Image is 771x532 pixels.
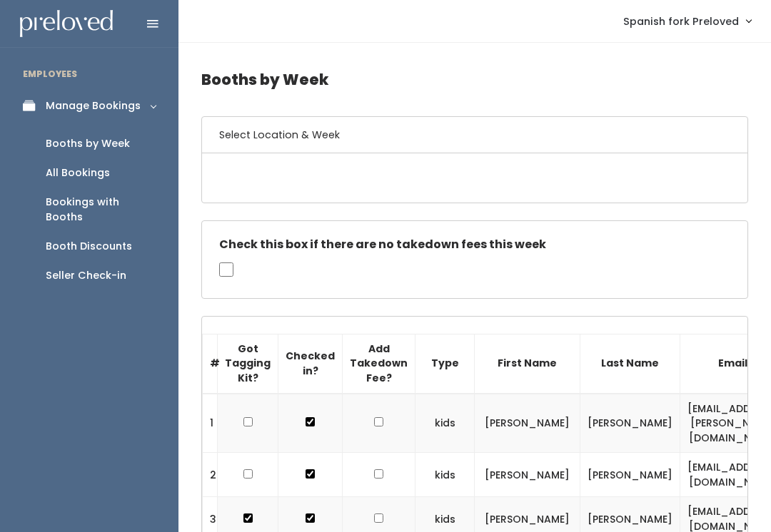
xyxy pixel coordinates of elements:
th: Add Takedown Fee? [343,334,415,393]
td: kids [415,394,475,453]
td: [PERSON_NAME] [580,394,680,453]
h6: Select Location & Week [202,117,747,153]
th: Type [415,334,475,393]
img: preloved logo [20,10,113,38]
th: # [203,334,218,393]
h4: Booths by Week [201,60,748,99]
span: Spanish fork Preloved [623,14,739,29]
td: [PERSON_NAME] [580,453,680,497]
div: Seller Check-in [46,268,126,283]
td: 1 [203,394,218,453]
th: Checked in? [278,334,343,393]
div: Bookings with Booths [46,195,156,225]
td: [PERSON_NAME] [475,453,580,497]
th: First Name [475,334,580,393]
div: Booths by Week [46,136,130,151]
th: Last Name [580,334,680,393]
td: [PERSON_NAME] [475,394,580,453]
td: kids [415,453,475,497]
h5: Check this box if there are no takedown fees this week [219,238,730,251]
div: Manage Bookings [46,98,141,113]
td: 2 [203,453,218,497]
div: All Bookings [46,165,110,180]
div: Booth Discounts [46,239,132,254]
a: Spanish fork Preloved [609,6,765,36]
th: Got Tagging Kit? [218,334,278,393]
